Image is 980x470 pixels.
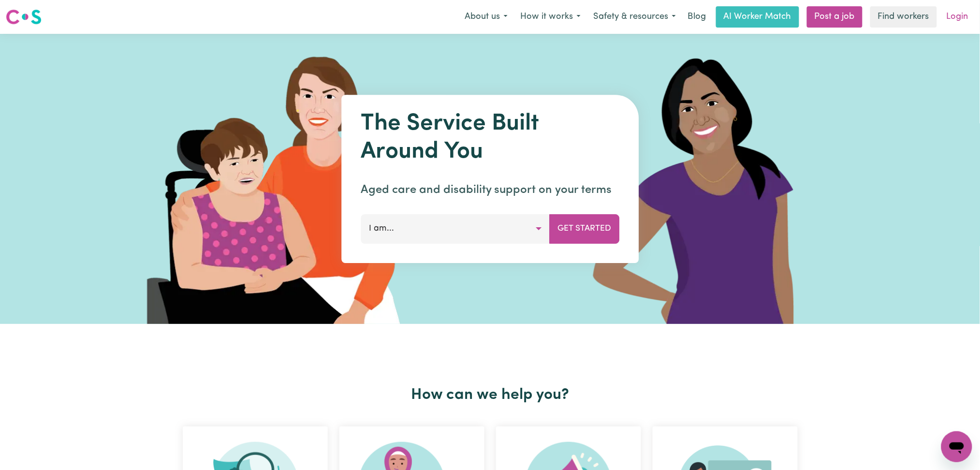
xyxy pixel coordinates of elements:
a: Login [941,6,974,28]
iframe: Button to launch messaging window [941,431,972,462]
a: Post a job [807,6,863,28]
p: Aged care and disability support on your terms [361,181,619,199]
button: About us [458,7,514,27]
img: Careseekers logo [6,8,42,26]
a: Careseekers logo [6,6,42,28]
button: How it works [514,7,587,27]
a: AI Worker Match [716,6,799,28]
h1: The Service Built Around You [361,110,619,166]
button: Get Started [549,214,619,243]
a: Find workers [870,6,937,28]
h2: How can we help you? [177,386,804,404]
a: Blog [682,6,712,28]
button: Safety & resources [587,7,682,27]
button: I am... [361,214,550,243]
